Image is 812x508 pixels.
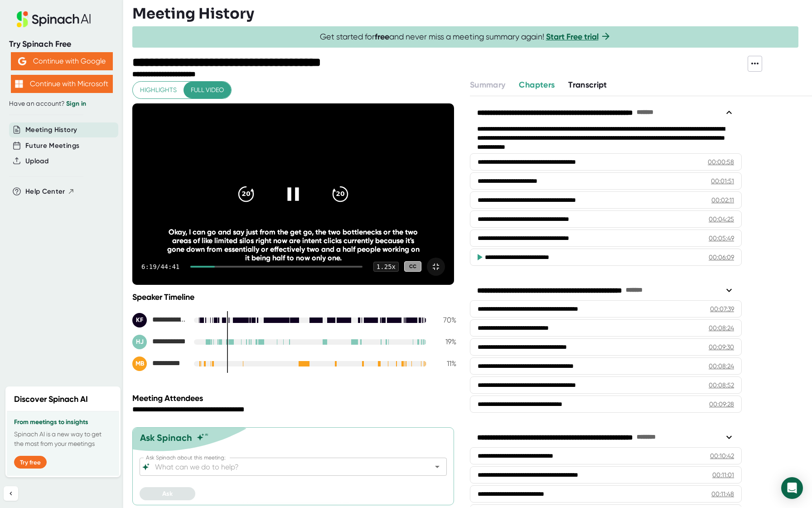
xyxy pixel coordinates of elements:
a: Sign in [66,100,86,107]
span: Help Center [25,186,65,197]
div: Speaker Timeline [132,292,456,302]
button: Continue with Google [11,52,113,70]
div: 11 % [434,359,456,368]
div: HJ [132,335,147,349]
button: Full video [184,82,231,98]
div: Meeting Attendees [132,393,459,403]
a: Start Free trial [546,32,599,42]
div: 00:08:52 [709,381,734,390]
div: 00:00:58 [708,157,734,166]
div: 00:09:28 [709,400,734,409]
button: Upload [25,156,48,166]
button: Help Center [25,186,75,197]
div: Holt Johnson [132,335,187,349]
div: Okay, I can go and say just from the get go, the two bottlenecks or the two areas of like limited... [164,228,422,262]
div: 00:06:09 [709,253,734,262]
input: What can we do to help? [153,460,417,473]
div: Ask Spinach [140,432,192,443]
div: 00:04:25 [709,215,734,224]
div: 00:08:24 [709,361,734,371]
div: Katherine Fones [132,313,187,327]
span: Chapters [519,80,555,90]
div: Have an account? [9,100,114,108]
div: 19 % [434,337,456,346]
span: Ask [162,490,173,498]
div: 00:07:39 [710,304,734,313]
span: Full video [191,84,224,96]
div: 1.25 x [373,262,399,272]
button: Try free [14,456,47,469]
button: Future Meetings [25,141,79,151]
div: Mary Bourg [132,357,187,371]
div: 00:10:42 [710,451,734,460]
button: Collapse sidebar [4,486,18,501]
h2: Discover Spinach AI [14,393,88,405]
button: Highlights [133,82,184,98]
button: Summary [470,79,505,91]
div: 00:11:01 [712,470,734,479]
button: Open [431,460,444,473]
div: 70 % [434,316,456,324]
div: 00:09:30 [709,342,734,352]
div: 6:19 / 44:41 [141,263,179,270]
span: Summary [470,80,505,90]
div: 00:05:49 [709,234,734,243]
span: Highlights [140,84,177,96]
b: free [375,32,389,42]
div: KF [132,313,147,327]
img: Aehbyd4JwY73AAAAAElFTkSuQmCC [18,57,26,65]
button: Chapters [519,79,555,91]
button: Continue with Microsoft [11,75,113,93]
span: Get started for and never miss a meeting summary again! [320,32,611,42]
div: MB [132,357,147,371]
div: 00:11:48 [711,489,734,498]
div: 00:08:24 [709,323,734,332]
div: Open Intercom Messenger [781,477,803,499]
button: Ask [140,487,195,500]
button: Transcript [568,79,607,91]
h3: From meetings to insights [14,419,112,426]
button: Meeting History [25,125,77,135]
div: 00:01:51 [711,176,734,186]
div: CC [404,261,421,272]
h3: Meeting History [132,5,254,22]
p: Spinach AI is a new way to get the most from your meetings [14,430,112,449]
span: Transcript [568,80,607,90]
div: Try Spinach Free [9,39,114,49]
div: 00:02:11 [711,195,734,205]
